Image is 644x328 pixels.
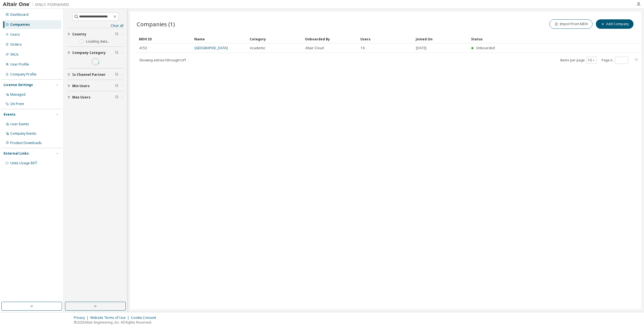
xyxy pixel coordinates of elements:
[4,83,33,87] div: License Settings
[90,316,131,320] div: Website Terms of Use
[361,46,364,50] span: 19
[74,316,90,320] div: Privacy
[139,46,147,50] span: 4153
[10,72,37,77] div: Company Profile
[67,24,123,28] a: Clear all
[67,91,123,103] button: Max Users
[549,19,593,29] button: Import from MDH
[10,141,42,145] div: Product Downloads
[72,51,106,55] span: Company Category
[416,46,426,50] span: [DATE]
[10,42,22,47] div: Orders
[250,35,301,43] div: Category
[10,22,30,27] div: Companies
[194,35,245,43] div: Name
[416,35,467,43] div: Joined On
[67,47,123,59] button: Company Category
[360,35,411,43] div: Users
[10,122,29,126] div: User Events
[115,84,118,88] span: Clear filter
[72,84,90,88] span: Min Users
[67,28,123,40] button: Country
[72,72,106,77] span: Is Channel Partner
[86,39,110,44] label: Loading data...
[115,72,118,77] span: Clear filter
[10,12,29,17] div: Dashboard
[596,19,633,29] button: Add Company
[72,95,90,100] span: Max Users
[250,46,265,50] span: Academic
[476,46,495,50] span: Onboarded
[67,69,123,81] button: Is Channel Partner
[602,57,628,64] span: Page n.
[305,35,356,43] div: Onboarded By
[115,32,118,37] span: Clear filter
[10,32,20,37] div: Users
[3,2,72,7] img: Altair One
[115,95,118,100] span: Clear filter
[560,57,597,64] span: Items per page
[10,52,19,57] div: SKUs
[67,80,123,92] button: Min Users
[10,161,37,165] span: Units Usage BI
[74,320,159,325] p: © 2025 Altair Engineering, Inc. All Rights Reserved.
[10,62,29,67] div: User Profile
[139,58,187,63] span: Showing entries 1 through 1 of 1
[10,131,37,136] div: Company Events
[115,51,118,55] span: Clear filter
[4,112,15,117] div: Events
[139,35,190,43] div: MDH ID
[137,20,175,28] span: Companies (1)
[10,102,24,106] div: On Prem
[10,92,25,97] div: Managed
[195,46,228,50] a: [GEOGRAPHIC_DATA]
[72,32,86,37] span: Country
[305,46,324,50] span: Altair Cloud
[588,58,595,63] button: 10
[4,151,29,156] div: External Links
[131,316,159,320] div: Cookie Consent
